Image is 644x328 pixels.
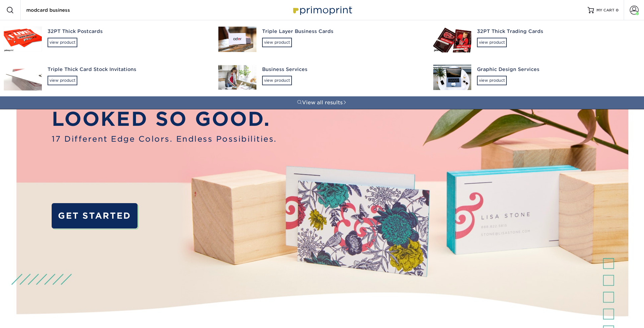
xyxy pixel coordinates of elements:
[477,38,507,47] div: view product
[218,27,256,52] img: Triple Layer Business Cards
[48,76,77,85] div: view product
[262,28,422,35] div: Triple Layer Business Cards
[596,8,615,13] span: MY CART
[52,105,277,133] p: LOOKED SO GOOD.
[52,133,277,145] span: 17 Different Edge Colors. Endless Possibilities.
[262,76,292,85] div: view product
[26,6,87,14] input: SEARCH PRODUCTS.....
[290,3,354,17] img: Primoprint
[48,38,77,47] div: view product
[433,26,471,52] img: 32PT Thick Trading Cards
[215,58,429,96] a: Business Servicesview product
[433,65,471,90] img: Graphic Design Services
[477,66,636,73] div: Graphic Design Services
[218,65,256,90] img: Business Services
[4,27,42,52] img: 32PT Thick Postcards
[429,58,644,96] a: Graphic Design Servicesview product
[616,8,619,12] span: 0
[262,38,292,47] div: view product
[4,64,42,90] img: Triple Thick Card Stock Invitations
[48,28,207,35] div: 32PT Thick Postcards
[477,76,507,85] div: view product
[477,28,636,35] div: 32PT Thick Trading Cards
[262,66,422,73] div: Business Services
[52,203,138,228] a: GET STARTED
[429,20,644,58] a: 32PT Thick Trading Cardsview product
[48,66,207,73] div: Triple Thick Card Stock Invitations
[215,20,429,58] a: Triple Layer Business Cardsview product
